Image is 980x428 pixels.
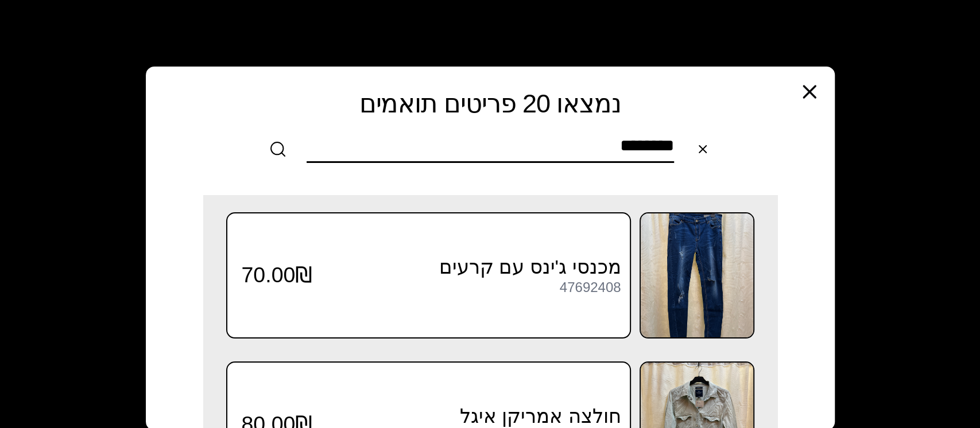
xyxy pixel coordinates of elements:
button: Clear search [685,132,720,166]
h2: נמצאו 20 פריטים תואמים [171,90,809,118]
h3: מכנסי ג'ינס עם קרעים [312,255,621,279]
span: 70.00₪ [242,262,313,288]
div: 47692408 [560,280,621,295]
h3: חולצה אמריקן איגל [312,404,621,428]
img: מכנסי ג'ינס עם קרעים [641,213,753,337]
